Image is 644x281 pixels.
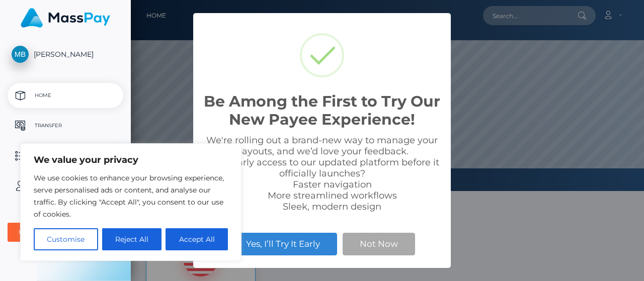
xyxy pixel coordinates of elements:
[12,148,119,163] p: History
[21,8,110,28] img: MassPay
[34,172,228,220] p: We use cookies to enhance your browsing experience, serve personalised ads or content, and analys...
[166,228,228,250] button: Accept All
[8,50,123,59] span: [PERSON_NAME]
[8,223,123,242] button: User Agreements
[223,201,441,212] li: Sleek, modern design
[223,179,441,190] li: Faster navigation
[223,190,441,201] li: More streamlined workflows
[34,154,228,166] p: We value your privacy
[12,178,119,194] p: User Profile
[343,233,415,255] button: Not Now
[12,88,119,103] p: Home
[102,228,162,250] button: Reject All
[34,228,98,250] button: Customise
[12,118,119,133] p: Transfer
[19,228,101,236] div: User Agreements
[20,143,242,261] div: We value your privacy
[203,92,441,129] h2: Be Among the First to Try Our New Payee Experience!
[229,233,337,255] button: Yes, I’ll Try It Early
[203,135,441,212] div: We're rolling out a brand-new way to manage your payouts, and we’d love your feedback. Want early...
